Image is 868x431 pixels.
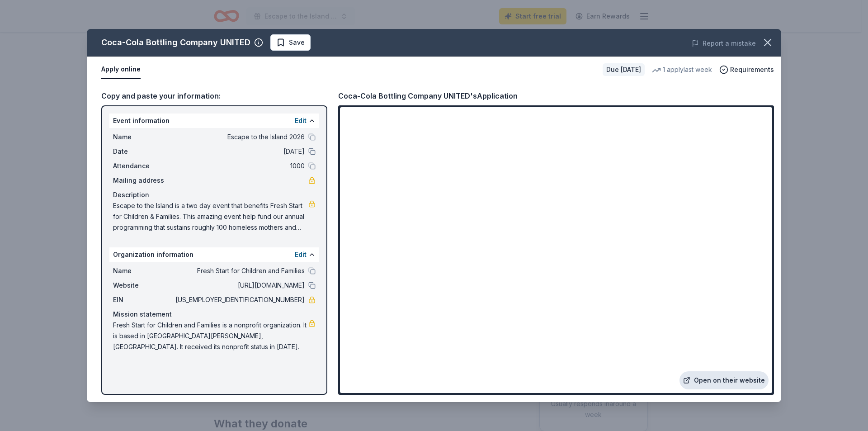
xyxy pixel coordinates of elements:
[174,161,305,171] span: 1000
[113,161,174,171] span: Attendance
[603,63,645,76] div: Due [DATE]
[113,320,308,352] span: Fresh Start for Children and Families is a nonprofit organization. It is based in [GEOGRAPHIC_DAT...
[113,200,308,233] span: Escape to the Island is a two day event that benefits Fresh Start for Children & Families. This a...
[295,249,307,260] button: Edit
[101,60,141,79] button: Apply online
[289,37,305,48] span: Save
[113,280,174,291] span: Website
[101,90,327,102] div: Copy and paste your information:
[295,115,307,126] button: Edit
[174,294,305,305] span: [US_EMPLOYER_IDENTIFICATION_NUMBER]
[174,265,305,276] span: Fresh Start for Children and Families
[113,309,316,320] div: Mission statement
[113,294,174,305] span: EIN
[652,64,712,75] div: 1 apply last week
[679,371,769,389] a: Open on their website
[113,189,316,200] div: Description
[692,38,756,49] button: Report a mistake
[174,146,305,157] span: [DATE]
[719,64,774,75] button: Requirements
[113,132,174,142] span: Name
[270,34,311,51] button: Save
[338,90,518,102] div: Coca-Cola Bottling Company UNITED's Application
[109,114,319,128] div: Event information
[113,175,174,186] span: Mailing address
[730,64,774,75] span: Requirements
[113,146,174,157] span: Date
[174,132,305,142] span: Escape to the Island 2026
[174,280,305,291] span: [URL][DOMAIN_NAME]
[109,247,319,262] div: Organization information
[101,35,250,50] div: Coca-Cola Bottling Company UNITED
[113,265,174,276] span: Name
